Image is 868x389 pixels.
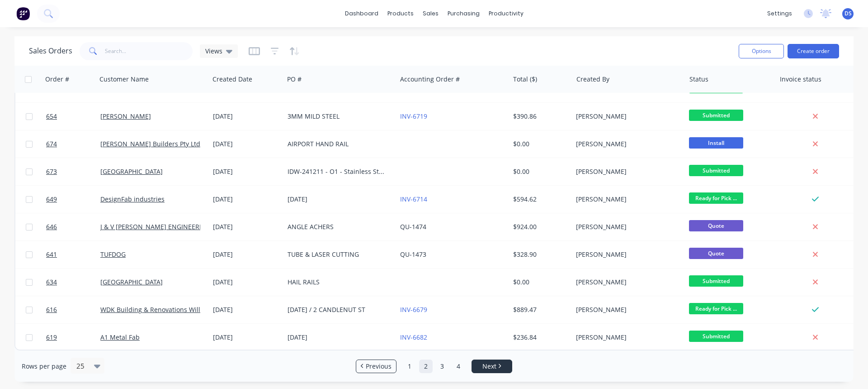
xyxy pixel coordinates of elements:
a: Previous page [356,362,396,371]
div: Total ($) [513,75,537,84]
a: INV-6682 [400,333,427,341]
a: Page 2 is your current page [419,360,433,373]
div: [DATE] [288,195,388,204]
a: [GEOGRAPHIC_DATA] [100,278,163,286]
span: Ready for Pick ... [689,192,743,204]
span: DS [844,10,852,18]
div: Created By [576,75,609,84]
a: INV-6679 [400,305,427,314]
div: [PERSON_NAME] [576,305,676,314]
div: [PERSON_NAME] [576,222,676,231]
span: 674 [46,139,57,149]
a: WDK Building & Renovations Will [PERSON_NAME] [100,305,253,314]
a: 619 [46,324,100,351]
a: INV-6714 [400,195,427,203]
span: Next [482,362,496,371]
div: productivity [484,7,528,20]
a: [PERSON_NAME] [100,112,151,120]
a: 649 [46,186,100,213]
div: [DATE] [213,112,280,121]
span: Submitted [689,275,743,287]
span: Install [689,137,743,149]
div: [PERSON_NAME] [576,278,676,287]
span: 616 [46,305,57,314]
span: 634 [46,278,57,287]
div: [PERSON_NAME] [576,333,676,342]
span: Views [205,46,222,56]
span: Submitted [689,110,743,121]
span: 649 [46,195,57,204]
div: $236.84 [513,333,566,342]
span: Quote [689,248,743,259]
div: [PERSON_NAME] [576,139,676,149]
div: $0.00 [513,167,566,176]
div: [PERSON_NAME] [576,112,676,121]
div: Customer Name [99,75,149,84]
button: Options [739,44,784,58]
a: 674 [46,130,100,158]
a: 654 [46,103,100,130]
div: PO # [287,75,302,84]
div: [DATE] [213,305,280,314]
div: sales [418,7,443,20]
div: [PERSON_NAME] [576,167,676,176]
div: Accounting Order # [400,75,460,84]
span: Submitted [689,331,743,342]
a: Next page [472,362,512,371]
a: INV-6719 [400,112,427,120]
div: $924.00 [513,222,566,231]
a: QU-1474 [400,222,426,231]
a: J & V [PERSON_NAME] ENGINEERING [100,222,211,231]
div: $889.47 [513,305,566,314]
span: Submitted [689,165,743,176]
a: [PERSON_NAME] Builders Pty Ltd [100,139,200,148]
div: [DATE] [213,139,280,149]
div: [DATE] [213,333,280,342]
div: Status [689,75,708,84]
div: [PERSON_NAME] [576,250,676,259]
div: $390.86 [513,112,566,121]
div: [DATE] [213,278,280,287]
div: [DATE] [213,195,280,204]
button: Create order [788,44,839,58]
a: A1 Metal Fab [100,333,140,341]
div: Created Date [212,75,252,84]
a: DesignFab industries [100,195,165,203]
div: [DATE] / 2 CANDLENUT ST [288,305,388,314]
a: QU-1473 [400,250,426,259]
a: 641 [46,241,100,268]
a: TUFDOG [100,250,126,259]
a: Page 1 [403,360,416,373]
img: Factory [16,7,30,20]
a: 634 [46,269,100,296]
div: purchasing [443,7,484,20]
div: [DATE] [213,167,280,176]
div: products [383,7,418,20]
div: HAIL RAILS [288,278,388,287]
span: 646 [46,222,57,231]
div: $0.00 [513,139,566,149]
div: Order # [45,75,69,84]
div: [PERSON_NAME] [576,195,676,204]
a: Page 4 [452,360,465,373]
div: TUBE & LASER CUTTING [288,250,388,259]
span: Previous [366,362,392,371]
div: [DATE] [288,333,388,342]
div: Invoice status [780,75,821,84]
a: dashboard [340,7,383,20]
div: 3MM MILD STEEL [288,112,388,121]
h1: Sales Orders [29,47,72,55]
a: [GEOGRAPHIC_DATA] [100,167,163,176]
div: $328.90 [513,250,566,259]
ul: Pagination [352,360,516,373]
input: Search... [105,42,193,60]
div: IDW-241211 - O1 - Stainless Steel Overflows [288,167,388,176]
div: [DATE] [213,222,280,231]
span: Rows per page [22,362,66,371]
span: 641 [46,250,57,259]
div: $594.62 [513,195,566,204]
span: 654 [46,112,57,121]
a: Page 3 [435,360,449,373]
div: settings [763,7,797,20]
span: Quote [689,220,743,231]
